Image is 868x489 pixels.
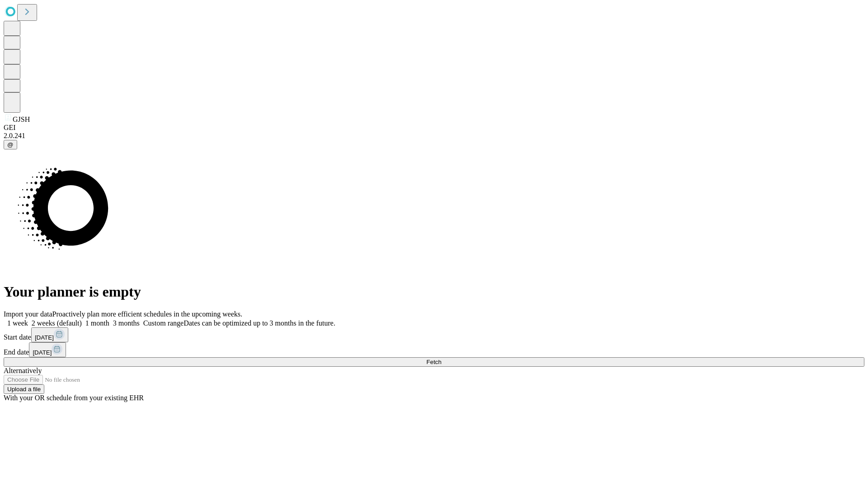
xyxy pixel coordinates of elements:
div: End date [4,342,864,357]
button: @ [4,140,17,149]
div: GEI [4,124,864,132]
button: [DATE] [29,342,66,357]
span: [DATE] [35,334,54,341]
span: Custom range [143,319,184,327]
span: 2 weeks (default) [32,319,82,327]
span: Fetch [426,359,441,365]
span: GJSH [13,115,30,123]
span: Proactively plan more efficient schedules in the upcoming weeks. [52,310,242,318]
div: Start date [4,327,864,342]
span: @ [7,141,14,148]
span: 1 week [7,319,28,327]
button: Fetch [4,357,864,367]
span: With your OR schedule from your existing EHR [4,394,144,402]
button: Upload a file [4,384,44,394]
span: 3 months [113,319,140,327]
button: [DATE] [31,327,68,342]
span: Dates can be optimized up to 3 months in the future. [184,319,335,327]
span: Alternatively [4,367,42,374]
span: 1 month [85,319,109,327]
h1: Your planner is empty [4,283,864,300]
span: [DATE] [33,349,52,356]
span: Import your data [4,310,52,318]
div: 2.0.241 [4,132,864,140]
